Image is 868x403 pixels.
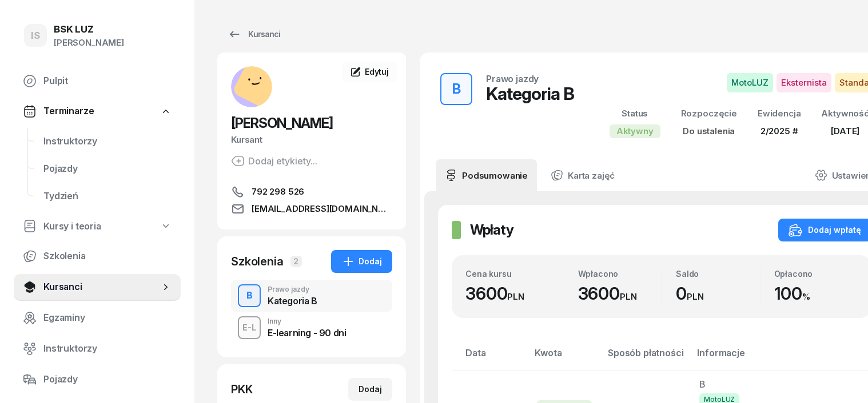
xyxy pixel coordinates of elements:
[31,31,40,41] span: IS
[610,106,660,121] div: Status
[761,126,798,136] span: 2/2025 #
[43,280,160,295] span: Kursanci
[14,366,181,393] a: Pojazdy
[231,312,392,344] button: E-LInnyE-learning - 90 dni
[231,115,333,131] span: [PERSON_NAME]
[465,269,564,279] div: Cena kursu
[507,291,524,302] small: PLN
[231,132,392,147] div: Kursant
[342,62,397,82] a: Edytuj
[777,73,831,92] span: Eksternista
[676,283,760,304] div: 0
[348,378,392,401] button: Dodaj
[238,316,261,339] button: E-L
[43,189,172,204] span: Tydzień
[341,255,382,268] div: Dodaj
[238,320,261,335] div: E-L
[699,378,706,390] span: B
[465,283,564,304] div: 3600
[217,23,290,46] a: Kursanci
[687,291,704,302] small: PLN
[774,269,858,279] div: Opłacono
[727,73,773,92] span: MotoLUZ
[14,98,181,124] a: Terminarze
[43,104,94,119] span: Terminarze
[34,155,181,183] a: Pojazdy
[365,67,389,76] span: Edytuj
[578,283,662,304] div: 3600
[231,185,392,199] a: 792 298 526
[43,372,172,387] span: Pojazdy
[231,202,392,216] a: [EMAIL_ADDRESS][DOMAIN_NAME]
[43,249,172,264] span: Szkolenia
[470,221,513,239] h2: Wpłaty
[268,296,317,305] div: Kategoria B
[231,280,392,312] button: BPrawo jazdyKategoria B
[268,286,317,293] div: Prawo jazdy
[789,223,861,237] div: Dodaj wpłatę
[14,243,181,270] a: Szkolenia
[452,345,528,370] th: Data
[758,106,801,121] div: Ewidencja
[14,213,181,240] a: Kursy i teoria
[14,304,181,332] a: Egzaminy
[231,154,317,168] button: Dodaj etykiety...
[43,341,172,356] span: Instruktorzy
[802,291,810,302] small: %
[43,219,101,234] span: Kursy i teoria
[486,83,574,104] div: Kategoria B
[620,291,637,302] small: PLN
[43,134,172,149] span: Instruktorzy
[238,284,261,307] button: B
[242,286,257,305] div: B
[528,345,601,370] th: Kwota
[601,345,690,370] th: Sposób płatności
[486,74,539,83] div: Prawo jazdy
[43,74,172,88] span: Pulpit
[34,183,181,210] a: Tydzień
[43,311,172,325] span: Egzaminy
[231,253,284,269] div: Szkolenia
[448,78,465,100] div: B
[268,328,346,337] div: E-learning - 90 dni
[14,67,181,95] a: Pulpit
[290,256,302,267] span: 2
[774,283,858,304] div: 100
[578,269,662,279] div: Wpłacono
[676,269,760,279] div: Saldo
[252,185,304,199] span: 792 298 526
[690,345,786,370] th: Informacje
[54,25,124,34] div: BSK LUZ
[440,73,472,105] button: B
[683,126,735,136] span: Do ustalenia
[14,335,181,362] a: Instruktorzy
[331,250,392,273] button: Dodaj
[231,381,253,397] div: PKK
[681,106,737,121] div: Rozpoczęcie
[34,128,181,155] a: Instruktorzy
[252,202,392,216] span: [EMAIL_ADDRESS][DOMAIN_NAME]
[43,162,172,176] span: Pojazdy
[14,273,181,301] a: Kursanci
[54,35,124,50] div: [PERSON_NAME]
[610,124,660,138] div: Aktywny
[359,382,382,396] div: Dodaj
[541,159,624,191] a: Karta zajęć
[268,318,346,325] div: Inny
[228,27,280,41] div: Kursanci
[436,159,537,191] a: Podsumowanie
